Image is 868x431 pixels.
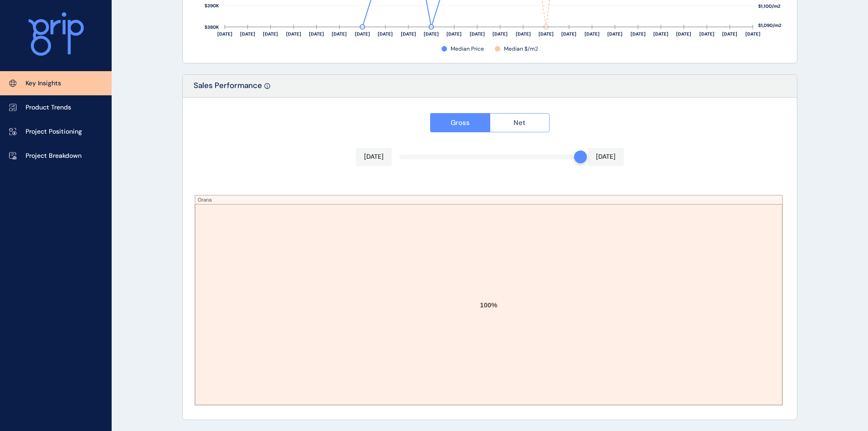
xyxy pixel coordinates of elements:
[26,79,61,88] p: Key Insights
[430,113,490,132] button: Gross
[596,152,616,161] p: [DATE]
[26,127,82,136] p: Project Positioning
[451,118,470,127] span: Gross
[26,103,71,112] p: Product Trends
[504,45,538,53] span: Median $/m2
[758,22,781,28] text: $1,090/m2
[514,118,525,127] span: Net
[194,80,262,97] p: Sales Performance
[451,45,484,53] span: Median Price
[758,3,781,9] text: $1,100/m2
[490,113,550,132] button: Net
[26,151,82,161] p: Project Breakdown
[364,152,384,161] p: [DATE]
